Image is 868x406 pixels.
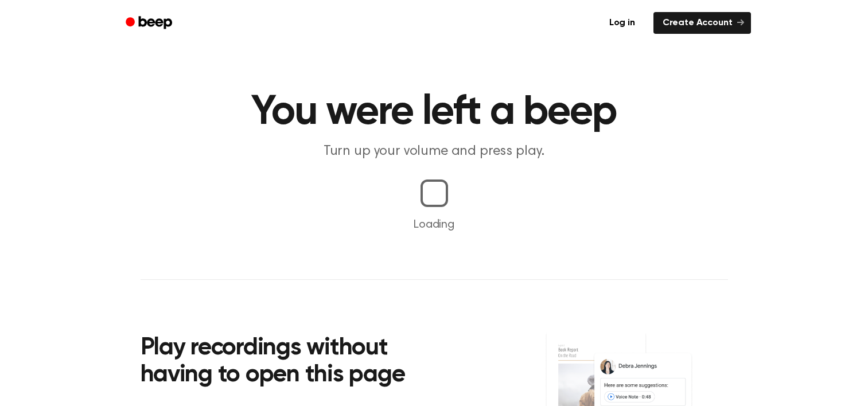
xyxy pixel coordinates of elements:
[598,10,647,36] a: Log in
[141,335,450,389] h2: Play recordings without having to open this page
[118,12,182,34] a: Beep
[653,12,751,34] a: Create Account
[141,92,728,133] h1: You were left a beep
[214,142,655,161] p: Turn up your volume and press play.
[14,216,854,233] p: Loading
